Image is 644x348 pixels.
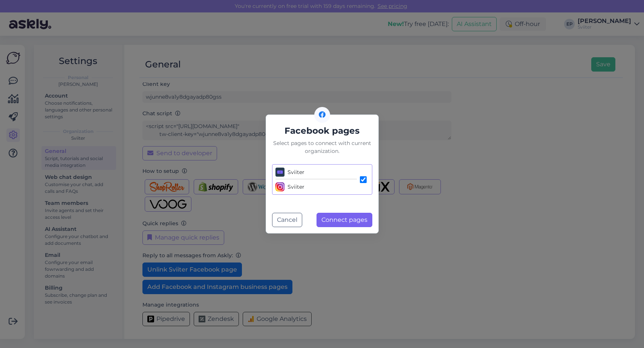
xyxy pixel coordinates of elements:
div: Sviiter [288,168,304,176]
div: Sviiter [288,183,304,191]
button: Cancel [272,213,302,227]
button: Connect pages [317,213,372,227]
h5: Facebook pages [272,124,372,138]
div: Select pages to connect with current organization. [272,139,372,155]
input: SviiterSviiter [360,176,367,183]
